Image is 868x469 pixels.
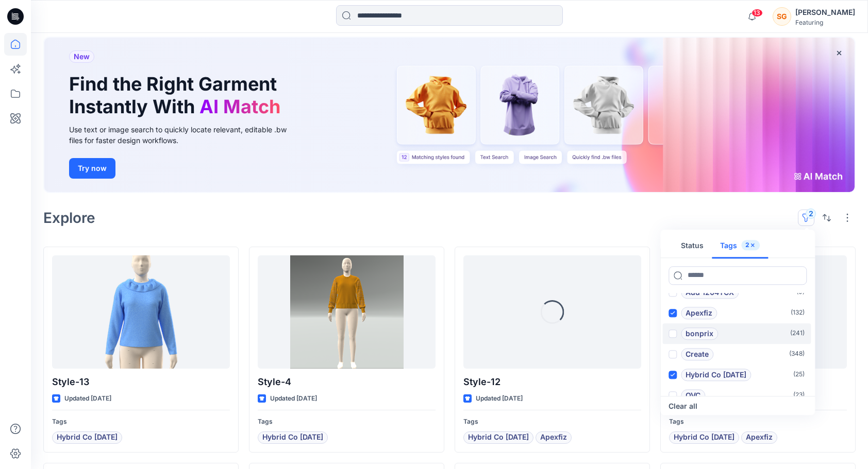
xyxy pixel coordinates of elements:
p: Updated [DATE] [270,393,317,404]
div: [PERSON_NAME] [795,6,855,19]
button: Tags [712,234,768,258]
span: 13 [752,9,763,17]
button: 2 [798,210,814,226]
p: Create [686,348,709,360]
h2: Explore [43,210,95,226]
p: Style-12 [463,375,641,389]
p: ( 241 ) [790,328,805,339]
p: ( 25 ) [793,370,805,380]
p: ( 348 ) [789,349,805,360]
div: Use text or image search to quickly locate relevant, editable .bw files for faster design workflows. [69,124,301,146]
p: QVC [686,389,700,402]
p: Style-4 [258,375,436,389]
div: Featuring [795,19,855,26]
a: Style-13 [52,255,230,369]
button: Try now [69,158,115,179]
p: Hybrid Co [DATE] [686,369,746,381]
p: bonprix [686,327,713,340]
p: ( 132 ) [791,308,805,319]
button: Status [673,234,712,258]
p: Tags [669,416,847,427]
h1: Find the Right Garment Instantly With [69,73,286,117]
p: 2 [745,240,749,251]
p: ( 0 ) [796,287,805,298]
span: New [74,50,90,63]
p: Tags [258,416,436,427]
p: Add 1204TCX [686,286,734,299]
span: Hybrid Co [DATE] [674,431,735,444]
p: Updated [DATE] [476,393,523,404]
p: Tags [463,416,641,427]
div: SG [773,7,791,26]
span: Apexfiz [540,431,567,444]
p: Style-13 [52,375,230,389]
p: Updated [DATE] [64,393,111,404]
span: Apexfiz [746,431,773,444]
p: Tags [52,416,230,427]
span: Hybrid Co [DATE] [262,431,323,444]
span: Hybrid Co [DATE] [57,431,118,444]
span: AI Match [199,95,280,118]
span: Hybrid Co [DATE] [468,431,529,444]
button: Clear all [669,400,697,412]
p: Apexfiz [686,307,712,319]
p: ( 23 ) [793,390,805,401]
a: Style-4 [258,255,436,369]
